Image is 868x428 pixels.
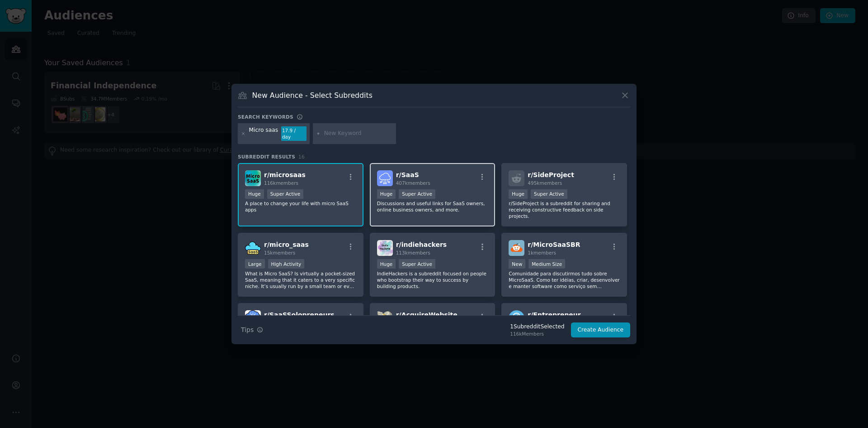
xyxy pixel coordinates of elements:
[264,250,295,255] span: 15k members
[324,130,393,138] input: New Keyword
[245,189,264,199] div: Huge
[396,241,447,248] span: r/ indiehackers
[528,241,580,248] span: r/ MicroSaaSBR
[509,310,524,326] img: Entrepreneur
[377,200,488,213] p: Discussions and useful links for SaaS owners, online business owners, and more.
[377,240,393,256] img: indiehackers
[377,170,393,186] img: SaaS
[377,310,393,326] img: AcquireWebsite
[399,259,435,269] div: Super Active
[509,259,525,269] div: New
[528,311,580,318] span: r/ Entrepreneur
[267,189,304,199] div: Super Active
[509,270,620,289] p: Comunidade para discutirmos tudo sobre MicroSaaS. Como ter idéias, criar, desenvolver e manter so...
[241,325,254,335] span: Tips
[528,180,562,186] span: 495k members
[264,311,335,318] span: r/ SaaSSolopreneurs
[245,270,356,289] p: What is Micro SaaS? Is virtually a pocket-sized SaaS, meaning that it caters to a very specific n...
[245,240,261,256] img: micro_saas
[298,154,305,159] span: 16
[264,171,306,178] span: r/ microsaas
[238,154,295,160] span: Subreddit Results
[281,126,307,141] div: 17.9 / day
[264,180,298,186] span: 116k members
[528,250,556,255] span: 1k members
[509,189,528,199] div: Huge
[528,171,574,178] span: r/ SideProject
[238,322,266,338] button: Tips
[396,180,430,186] span: 407k members
[377,270,488,289] p: IndieHackers is a subreddit focused on people who bootstrap their way to success by building prod...
[509,200,620,219] p: r/SideProject is a subreddit for sharing and receiving constructive feedback on side projects.
[249,126,278,141] div: Micro saas
[264,241,309,248] span: r/ micro_saas
[510,331,564,337] div: 116k Members
[396,171,419,178] span: r/ SaaS
[377,259,396,269] div: Huge
[245,170,261,186] img: microsaas
[252,91,373,100] h3: New Audience - Select Subreddits
[528,259,565,269] div: Medium Size
[531,189,567,199] div: Super Active
[245,200,356,213] p: A place to change your life with micro SaaS apps
[399,189,435,199] div: Super Active
[571,322,631,338] button: Create Audience
[245,310,261,326] img: SaaSSolopreneurs
[377,189,396,199] div: Huge
[245,259,265,269] div: Large
[238,114,293,120] h3: Search keywords
[396,311,458,318] span: r/ AcquireWebsite
[510,323,564,331] div: 1 Subreddit Selected
[268,259,305,269] div: High Activity
[396,250,430,255] span: 113k members
[509,240,524,256] img: MicroSaaSBR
